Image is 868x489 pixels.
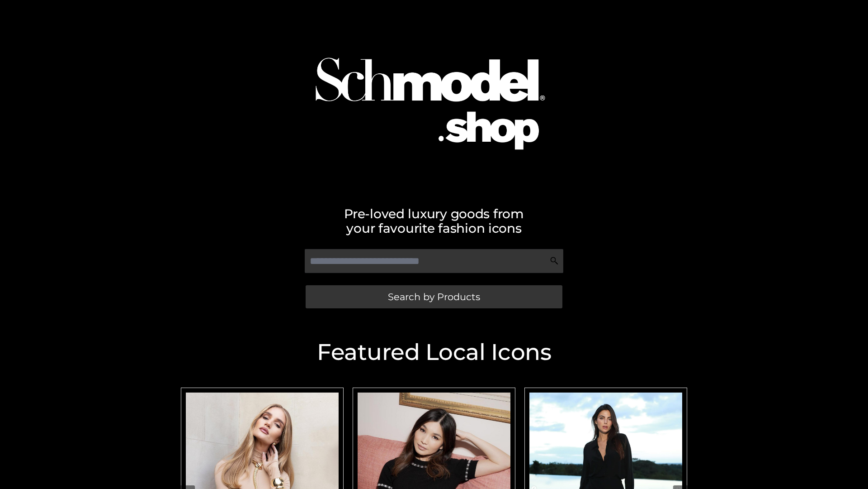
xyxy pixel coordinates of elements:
a: Search by Products [306,285,562,308]
img: Search Icon [550,256,559,265]
h2: Pre-loved luxury goods from your favourite fashion icons [176,206,692,235]
h2: Featured Local Icons​ [176,341,692,364]
span: Search by Products [388,292,480,302]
